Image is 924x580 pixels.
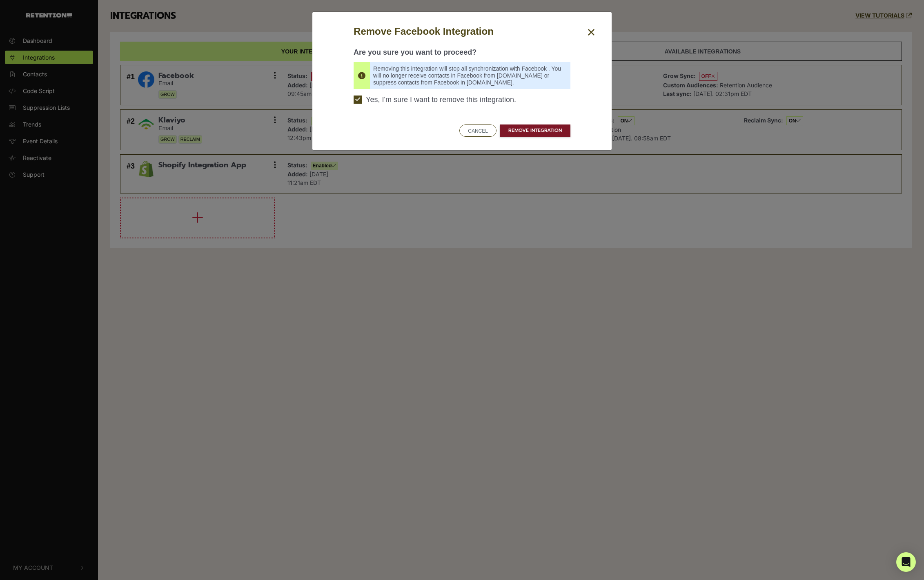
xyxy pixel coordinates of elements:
[366,96,516,104] span: Yes, I'm sure I want to remove this integration.
[500,124,570,137] a: REMOVE INTEGRATION
[896,552,916,572] div: Open Intercom Messenger
[373,65,562,86] span: Removing this integration will stop all synchronization with Facebook . You will no longer receiv...
[459,124,497,137] button: CANCEL
[354,24,570,39] h5: Remove Facebook Integration
[583,24,599,40] button: Close
[354,48,476,56] strong: Are you sure you want to proceed?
